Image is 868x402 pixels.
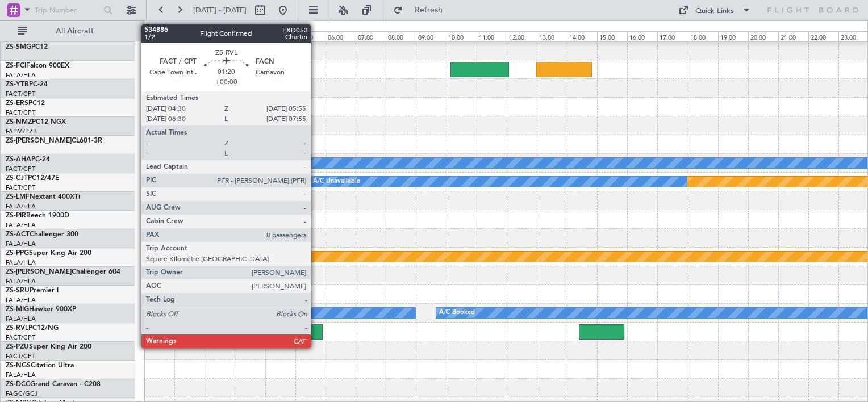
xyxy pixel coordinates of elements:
[6,119,66,125] a: ZS-NMZPC12 NGX
[295,31,325,41] div: 05:00
[6,221,36,229] a: FALA/HLA
[6,165,35,173] a: FACT/CPT
[537,31,567,41] div: 13:00
[405,6,453,14] span: Refresh
[688,31,718,41] div: 18:00
[6,352,35,361] a: FACT/CPT
[6,71,36,79] a: FALA/HLA
[174,31,205,41] div: 01:00
[6,62,69,69] a: ZS-FCIFalcon 900EX
[6,250,29,257] span: ZS-PPG
[6,119,32,125] span: ZS-NMZ
[6,371,36,379] a: FALA/HLA
[30,27,120,35] span: All Aircraft
[477,31,507,41] div: 11:00
[6,306,76,313] a: ZS-MIGHawker 900XP
[6,269,120,275] a: ZS-[PERSON_NAME]Challenger 604
[6,156,50,163] a: ZS-AHAPC-24
[6,390,37,398] a: FAGC/GCJ
[718,31,748,41] div: 19:00
[386,31,416,41] div: 08:00
[6,287,30,294] span: ZS-SRU
[6,81,29,88] span: ZS-YTB
[6,325,28,332] span: ZS-RVL
[6,240,36,248] a: FALA/HLA
[6,231,78,238] a: ZS-ACTChallenger 300
[6,344,91,350] a: ZS-PZUSuper King Air 200
[6,333,35,342] a: FACT/CPT
[6,202,36,211] a: FALA/HLA
[6,108,35,117] a: FACT/CPT
[627,31,657,41] div: 16:00
[6,325,59,332] a: ZS-RVLPC12/NG
[265,31,295,41] div: 04:00
[6,194,80,200] a: ZS-LMFNextant 400XTi
[567,31,597,41] div: 14:00
[144,31,174,41] div: 00:00
[6,362,74,369] a: ZS-NGSCitation Ultra
[6,62,26,69] span: ZS-FCI
[356,31,386,41] div: 07:00
[6,296,36,304] a: FALA/HLA
[6,44,31,51] span: ZS-SMG
[6,277,36,286] a: FALA/HLA
[597,31,627,41] div: 15:00
[6,212,26,219] span: ZS-PIR
[6,287,59,294] a: ZS-SRUPremier I
[6,231,30,238] span: ZS-ACT
[6,194,30,200] span: ZS-LMF
[12,22,123,40] button: All Aircraft
[695,6,734,17] div: Quick Links
[325,31,356,41] div: 06:00
[313,173,360,190] div: A/C Unavailable
[6,250,91,257] a: ZS-PPGSuper King Air 200
[6,137,72,144] span: ZS-[PERSON_NAME]
[6,44,48,51] a: ZS-SMGPC12
[388,1,456,19] button: Refresh
[6,258,36,267] a: FALA/HLA
[6,306,29,313] span: ZS-MIG
[6,269,72,275] span: ZS-[PERSON_NAME]
[6,315,36,323] a: FALA/HLA
[6,183,35,192] a: FACT/CPT
[6,90,35,98] a: FACT/CPT
[507,31,537,41] div: 12:00
[6,212,69,219] a: ZS-PIRBeech 1900D
[6,100,45,107] a: ZS-ERSPC12
[446,31,476,41] div: 10:00
[6,381,101,388] a: ZS-DCCGrand Caravan - C208
[35,2,100,19] input: Trip Number
[439,304,475,321] div: A/C Booked
[146,23,190,32] div: [DATE] - [DATE]
[657,31,687,41] div: 17:00
[808,31,838,41] div: 22:00
[778,31,808,41] div: 21:00
[6,127,37,136] a: FAPM/PZB
[6,381,30,388] span: ZS-DCC
[416,31,446,41] div: 09:00
[235,31,265,41] div: 03:00
[6,81,48,88] a: ZS-YTBPC-24
[748,31,778,41] div: 20:00
[673,1,757,19] button: Quick Links
[6,362,31,369] span: ZS-NGS
[6,175,28,182] span: ZS-CJT
[6,100,28,107] span: ZS-ERS
[6,137,102,144] a: ZS-[PERSON_NAME]CL601-3R
[6,156,31,163] span: ZS-AHA
[193,5,247,15] span: [DATE] - [DATE]
[6,175,59,182] a: ZS-CJTPC12/47E
[6,344,29,350] span: ZS-PZU
[205,31,235,41] div: 02:00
